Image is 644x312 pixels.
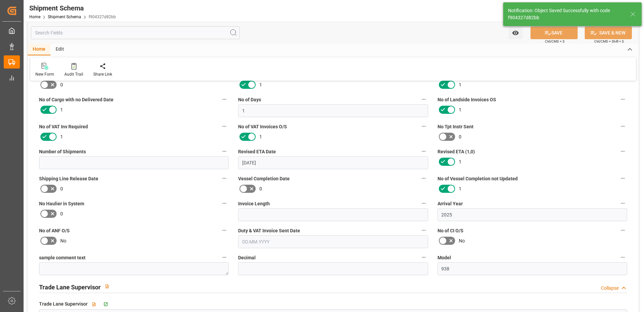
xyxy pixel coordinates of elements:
[60,185,63,192] span: 0
[419,253,428,262] button: Decimal
[618,174,627,183] button: No of Vessel Completion not Updated
[39,148,86,155] span: Number of Shipments
[60,133,63,140] span: 1
[238,156,428,169] input: DD.MM.YYYY
[438,123,474,130] span: No Tpt Instr Sent
[259,185,262,192] span: 0
[238,175,290,182] span: Vessel Completion Date
[220,95,229,104] button: No of Cargo with no Delivered Date
[220,226,229,235] button: No of ANF O/S
[29,15,40,19] a: Home
[238,148,276,155] span: Revised ETA Date
[64,71,83,77] div: Audit Trail
[39,227,70,234] span: No of ANF O/S
[438,200,463,207] span: Arrival Year
[35,71,54,77] div: New Form
[419,226,428,235] button: Duty & VAT Invoice Sent Date
[238,254,256,261] span: Decimal
[238,235,428,248] input: DD.MM.YYYY
[39,254,86,261] span: sample comment text
[438,96,496,103] span: No of Landside Invoices OS
[545,39,565,44] span: Ctrl/CMD + S
[48,15,81,19] a: Shipment Schema
[618,253,627,262] button: Model
[438,254,451,261] span: Model
[93,71,112,77] div: Share Link
[220,122,229,131] button: No of VAT Inv Required
[220,147,229,156] button: Number of Shipments
[29,3,116,13] div: Shipment Schema
[60,81,63,88] span: 0
[459,237,465,244] span: No
[60,210,63,217] span: 0
[39,123,88,130] span: No of VAT Inv Required
[39,200,84,207] span: No Haulier in System
[618,147,627,156] button: Revised ETA (1,0)
[60,237,66,244] span: No
[438,227,463,234] span: No of CI O/S
[220,199,229,208] button: No Haulier in System
[618,95,627,104] button: No of Landside Invoices OS
[419,199,428,208] button: Invoice Length
[39,96,114,103] span: No of Cargo with no Delivered Date
[509,26,522,39] button: open menu
[594,39,624,44] span: Ctrl/CMD + Shift + S
[220,174,229,183] button: Shipping Line Release Date
[419,95,428,104] button: No of Days
[259,133,262,140] span: 1
[438,175,518,182] span: No of Vessel Completion not Updated
[459,81,461,88] span: 1
[39,283,101,292] h2: Trade Lane Supervisor
[618,122,627,131] button: No Tpt Instr Sent
[31,26,240,39] input: Search Fields
[419,174,428,183] button: Vessel Completion Date
[220,253,229,262] button: sample comment text
[601,285,619,292] div: Collapse
[419,122,428,131] button: No of VAT Invoices O/S
[101,280,114,293] button: View description
[459,106,461,113] span: 1
[438,148,475,155] span: Revised ETA (1,0)
[238,123,287,130] span: No of VAT Invoices O/S
[459,158,461,165] span: 1
[39,175,98,182] span: Shipping Line Release Date
[585,26,632,39] button: SAVE & NEW
[618,199,627,208] button: Arrival Year
[238,200,270,207] span: Invoice Length
[238,227,300,234] span: Duty & VAT Invoice Sent Date
[60,106,63,113] span: 1
[530,26,578,39] button: SAVE
[51,44,69,55] div: Edit
[459,133,461,140] span: 0
[618,226,627,235] button: No of CI O/S
[238,96,261,103] span: No of Days
[419,147,428,156] button: Revised ETA Date
[28,44,51,55] div: Home
[508,7,624,21] div: Notification: Object Saved Successfully with code f904327d82bb
[459,185,461,192] span: 1
[259,81,262,88] span: 1
[39,301,88,308] span: Trade Lane Supervisor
